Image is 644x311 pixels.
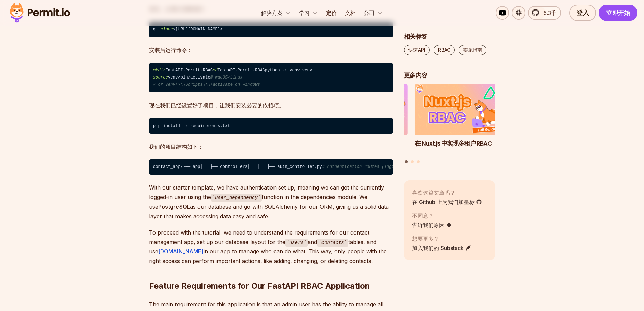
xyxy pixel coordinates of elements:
[412,235,439,242] font: 想要更多？
[412,198,482,206] a: 在 Github 上为我们加星标
[213,68,218,73] span: cd
[404,71,427,80] font: 更多内容
[415,84,506,156] li: 1/3
[404,84,495,164] div: 帖子
[412,189,455,196] font: 喜欢这篇文章吗？
[405,160,408,163] button: 转至幻灯片 1
[149,159,393,175] code: contact_app/ ├── app │ ├── controllers │ │ ├── auth_controller.py │ │ └── contact_controller.py │...
[322,164,424,169] span: # Authentication routes (login, register)
[364,9,375,16] font: 公司
[412,212,434,219] font: 不同意？
[415,139,492,147] font: 在 Nuxt.js 中实现多租户 RBAC
[438,47,450,53] font: RBAC
[149,183,393,221] p: With our starter template, we have authentication set up, meaning we can get the currently logged...
[577,8,589,17] font: 登入
[261,9,283,16] font: 解决方案
[149,47,192,53] font: 安装后运行命令：
[299,9,310,16] font: 学习
[149,22,393,37] code: git <[URL][DOMAIN_NAME]>
[459,45,486,55] a: 实施指南
[296,6,320,20] button: 学习
[412,221,452,229] a: 告诉我们原因
[210,75,243,80] span: # macOS/Linux
[7,1,73,24] img: 许可证标志
[149,228,393,266] p: To proceed with the tutorial, we need to understand the requirements for our contact management a...
[361,6,385,20] button: 公司
[149,143,203,150] font: 我们的项目结构如下：
[528,6,561,20] a: 5.3千
[408,47,425,53] font: 快速API
[149,253,393,291] h2: Feature Requirements for Our FastAPI RBAC Application
[599,5,637,21] a: 立即开始
[316,84,408,135] img: 基于策略的访问控制（PBAC）并不像你想象的那么好
[158,203,190,210] strong: PostgreSQL
[463,47,482,53] font: 实施指南
[434,45,455,55] a: RBAC
[316,84,408,156] li: 3 之 3
[153,68,166,73] span: mkdir
[149,118,393,134] code: pip install -r requirements.txt
[415,84,506,156] a: 在 Nuxt.js 中实现多租户 RBAC在 Nuxt.js 中实现多租户 RBAC
[342,6,358,20] a: 文档
[153,75,168,80] span: source
[285,239,308,247] code: users
[417,160,420,163] button: 转至幻灯片 3
[211,194,262,202] code: user_dependency
[411,160,414,163] button: 转至幻灯片 2
[404,32,427,41] font: 相关标签
[153,82,260,87] span: # or venv\\\\Scripts\\\\activate on Windows
[345,9,356,16] font: 文档
[404,45,430,55] a: 快速API
[258,6,293,20] button: 解决方案
[544,9,556,16] font: 5.3千
[317,239,348,247] code: contacts
[158,248,204,255] a: [DOMAIN_NAME]
[606,8,630,17] font: 立即开始
[569,5,596,21] a: 登入
[326,9,337,16] font: 定价
[149,102,284,109] font: 现在我们已经设置好了项目，让我们安装必要的依赖项。
[412,244,471,252] a: 加入我们的 Substack
[323,6,339,20] a: 定价
[415,84,506,135] img: 在 Nuxt.js 中实现多租户 RBAC
[149,63,393,93] code: FastAPI-Permit-RBAC FastAPI-Permit-RBAC python -m venv venv venv/bin/activate
[161,27,173,32] span: clone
